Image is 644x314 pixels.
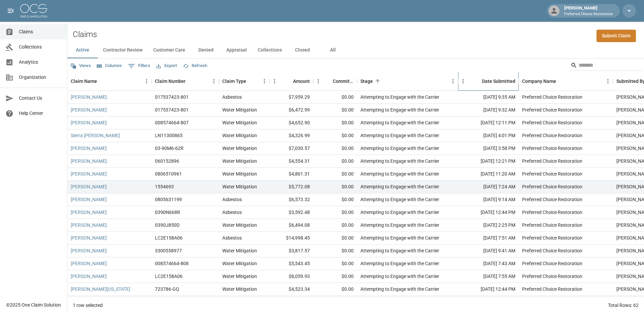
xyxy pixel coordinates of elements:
div: $0.00 [313,129,357,142]
div: [DATE] 12:11 PM [458,117,519,129]
div: $0.00 [313,104,357,117]
div: $0.00 [313,91,357,104]
div: Water Mitigation [222,132,257,139]
div: [DATE] 7:43 AM [458,257,519,270]
button: Export [155,61,179,71]
div: [DATE] 9:14 AM [458,193,519,206]
div: Amount [293,72,310,91]
div: $4,326.99 [269,129,313,142]
button: open drawer [4,4,18,18]
div: $0.00 [313,257,357,270]
button: Menu [259,76,269,86]
button: Sort [284,76,293,86]
button: Select columns [95,61,124,71]
div: [DATE] 7:51 AM [458,232,519,245]
button: Menu [458,76,468,86]
div: $4,554.31 [269,155,313,168]
button: Sort [473,76,482,86]
button: Sort [186,76,195,86]
div: $0.00 [313,219,357,232]
div: Preferred Choice Restoration [522,183,582,190]
div: Company Name [522,72,556,91]
div: Water Mitigation [222,145,257,152]
button: Sort [97,76,106,86]
div: LN11300865 [155,132,183,139]
div: Attempting to Engage with the Carrier [360,106,439,113]
div: Water Mitigation [222,183,257,190]
div: 060152896 [155,158,179,164]
button: Menu [209,76,219,86]
div: [DATE] 12:44 PM [458,283,519,296]
div: Attempting to Engage with the Carrier [360,234,439,241]
div: Preferred Choice Restoration [522,247,582,254]
button: Contractor Review [98,42,148,58]
div: $4,861.31 [269,168,313,181]
button: Customer Care [148,42,191,58]
div: $6,472.99 [269,104,313,117]
div: 008574664-808 [155,260,189,267]
div: [DATE] 9:32 AM [458,104,519,117]
div: 1554693 [155,183,174,190]
button: Refresh [181,61,209,71]
div: [DATE] 11:20 AM [458,168,519,181]
div: Date Submitted [458,72,519,91]
a: [PERSON_NAME] [71,94,107,100]
div: Committed Amount [333,72,354,91]
div: LC2E158A06 [155,234,183,241]
div: 0805631199 [155,196,182,203]
button: Menu [448,76,458,86]
div: Claim Name [71,72,97,91]
div: Water Mitigation [222,119,257,126]
a: [PERSON_NAME] [71,247,107,254]
button: Menu [603,76,613,86]
div: 008574664-807 [155,119,189,126]
button: Sort [246,76,256,86]
div: $0.00 [313,181,357,193]
div: $4,652.90 [269,117,313,129]
div: LC2E158A06 [155,273,183,280]
div: Attempting to Engage with the Carrier [360,145,439,152]
button: Closed [287,42,318,58]
div: 0806510961 [155,170,182,177]
a: [PERSON_NAME] [71,273,107,280]
div: Date Submitted [482,72,515,91]
div: Water Mitigation [222,158,257,164]
div: $6,494.08 [269,219,313,232]
div: Water Mitigation [222,247,257,254]
button: Sort [556,76,566,86]
div: Claim Type [219,72,269,91]
button: Sort [323,76,333,86]
div: Preferred Choice Restoration [522,119,582,126]
div: $0.00 [313,283,357,296]
div: Preferred Choice Restoration [522,209,582,216]
div: Water Mitigation [222,260,257,267]
a: [PERSON_NAME] [71,158,107,164]
button: Sort [373,76,382,86]
a: [PERSON_NAME][US_STATE] [71,286,130,292]
div: Water Mitigation [222,106,257,113]
a: [PERSON_NAME] [71,234,107,241]
span: Help Center [19,110,62,117]
div: Claim Name [67,72,152,91]
div: $0.00 [313,117,357,129]
button: All [318,42,348,58]
div: Preferred Choice Restoration [522,286,582,292]
div: 723786-GQ [155,286,179,292]
div: Attempting to Engage with the Carrier [360,170,439,177]
img: ocs-logo-white-transparent.png [20,4,47,18]
div: $0.00 [313,245,357,257]
div: [DATE] 12:21 PM [458,155,519,168]
button: Show filters [126,61,152,71]
div: $0.00 [313,232,357,245]
div: $7,030.57 [269,142,313,155]
div: Preferred Choice Restoration [522,94,582,100]
a: [PERSON_NAME] [71,196,107,203]
div: Asbestos [222,234,242,241]
div: Attempting to Engage with the Carrier [360,222,439,228]
div: $3,817.57 [269,245,313,257]
div: 017537423-801 [155,106,189,113]
div: Asbestos [222,94,242,100]
div: [PERSON_NAME] [561,5,616,17]
div: 1 row selected [73,302,103,309]
div: Water Mitigation [222,222,257,228]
